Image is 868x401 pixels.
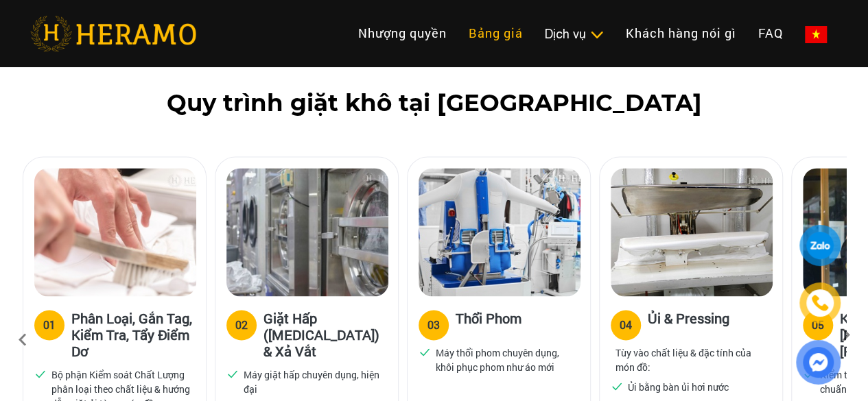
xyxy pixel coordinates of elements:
[648,310,729,337] h3: Ủi & Pressing
[244,367,382,396] p: Máy giặt hấp chuyên dụng, hiện đại
[456,310,521,337] h3: Thổi Phom
[427,317,440,333] div: 03
[436,345,574,374] p: Máy thổi phom chuyên dụng, khôi phục phom như áo mới
[611,168,773,296] img: heramo-quy-trinh-giat-hap-tieu-chuan-buoc-4
[419,168,580,296] img: heramo-quy-trinh-giat-hap-tieu-chuan-buoc-3
[34,367,47,380] img: checked.svg
[615,345,766,374] p: Tùy vào chất liệu & đặc tính của món đồ:
[805,26,827,43] img: vn-flag.png
[611,380,623,392] img: checked.svg
[30,89,838,117] h2: Quy trình giặt khô tại [GEOGRAPHIC_DATA]
[747,19,794,48] a: FAQ
[30,16,196,51] img: heramo-logo.png
[589,28,604,42] img: subToggleIcon
[34,168,196,296] img: heramo-quy-trinh-giat-hap-tieu-chuan-buoc-1
[615,19,747,48] a: Khách hàng nói gì
[458,19,534,48] a: Bảng giá
[812,295,828,311] img: phone-icon
[263,310,387,359] h3: Giặt Hấp ([MEDICAL_DATA]) & Xả Vắt
[226,367,239,380] img: checked.svg
[801,284,839,322] a: phone-icon
[226,168,388,296] img: heramo-quy-trinh-giat-hap-tieu-chuan-buoc-2
[235,317,248,333] div: 02
[71,310,195,359] h3: Phân Loại, Gắn Tag, Kiểm Tra, Tẩy Điểm Dơ
[545,25,604,43] div: Dịch vụ
[419,345,431,358] img: checked.svg
[628,380,729,394] p: Ủi bằng bàn ủi hơi nước
[347,19,458,48] a: Nhượng quyền
[43,317,56,333] div: 01
[620,317,632,333] div: 04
